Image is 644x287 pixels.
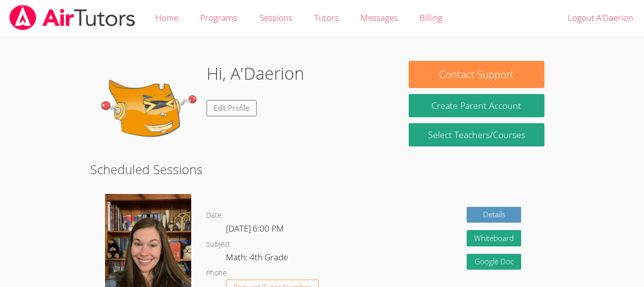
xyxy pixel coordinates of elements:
span: Messages [361,12,398,23]
img: airtutors_banner-c4298cdbf04f3fff15de1276eac7730deb9818008684d7c2e4769d2f7ddbe033.png [8,5,136,30]
span: [DATE] 6:00 PM [226,223,284,234]
a: Google Doc [467,254,521,270]
button: Whiteboard [467,230,521,246]
dd: Math: 4th Grade [226,250,290,267]
img: default.png [100,61,199,160]
dt: Phone [206,267,227,280]
dt: Subject [206,239,230,251]
h1: Hi, A'Daerion [207,61,304,86]
a: Select Teachers/Courses [409,123,545,146]
button: Create Parent Account [409,94,545,117]
a: Edit Profile [207,100,257,116]
a: Details [467,207,521,223]
button: Contact Support [409,61,545,88]
dt: Date [206,209,221,222]
h2: Scheduled Sessions [90,160,554,179]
